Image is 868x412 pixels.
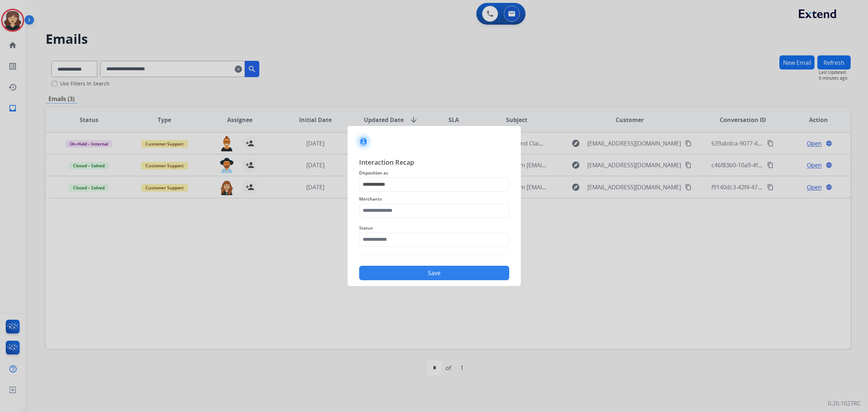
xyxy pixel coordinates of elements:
p: 0.20.1027RC [828,399,861,408]
img: contact-recap-line.svg [359,256,509,256]
span: Disposition as [359,169,509,177]
img: contactIcon [355,133,372,150]
button: Save [359,266,509,280]
span: Merchants [359,195,509,203]
span: Interaction Recap [359,157,509,169]
span: Status [359,224,509,232]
